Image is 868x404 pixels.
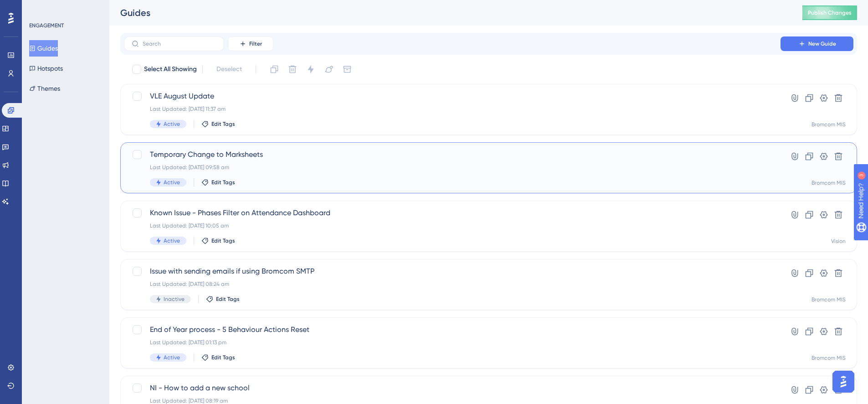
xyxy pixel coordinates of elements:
[808,9,852,16] span: Publish Changes
[150,383,755,394] span: NI - How to add a new school
[164,179,180,186] span: Active
[29,80,60,97] button: Themes
[150,324,755,335] span: End of Year process - 5 Behaviour Actions Reset
[150,91,755,102] span: VLE August Update
[120,6,780,19] div: Guides
[808,40,836,47] span: New Guide
[164,237,180,244] span: Active
[164,354,180,361] span: Active
[144,64,197,75] span: Select All Showing
[249,40,262,47] span: Filter
[211,179,235,186] span: Edit Tags
[206,295,240,303] button: Edit Tags
[812,179,846,186] div: Bromcom MIS
[29,60,63,77] button: Hotspots
[812,296,846,303] div: Bromcom MIS
[216,64,242,75] span: Deselect
[150,207,755,218] span: Known Issue - Phases Filter on Attendance Dashboard
[211,354,235,361] span: Edit Tags
[208,61,250,78] button: Deselect
[201,179,235,186] button: Edit Tags
[150,280,755,288] div: Last Updated: [DATE] 08:24 am
[150,105,755,113] div: Last Updated: [DATE] 11:37 am
[802,5,857,20] button: Publish Changes
[211,237,235,244] span: Edit Tags
[150,222,755,229] div: Last Updated: [DATE] 10:05 am
[201,354,235,361] button: Edit Tags
[228,36,273,51] button: Filter
[21,2,57,13] span: Need Help?
[781,36,853,51] button: New Guide
[150,164,755,171] div: Last Updated: [DATE] 09:58 am
[29,40,58,57] button: Guides
[201,120,235,128] button: Edit Tags
[830,368,857,395] iframe: UserGuiding AI Assistant Launcher
[164,295,185,303] span: Inactive
[143,41,216,47] input: Search
[150,339,755,346] div: Last Updated: [DATE] 01:13 pm
[150,266,755,277] span: Issue with sending emails if using Bromcom SMTP
[63,5,66,12] div: 3
[201,237,235,244] button: Edit Tags
[831,238,846,245] div: Vision
[150,149,755,160] span: Temporary Change to Marksheets
[164,120,180,128] span: Active
[211,120,235,128] span: Edit Tags
[812,121,846,128] div: Bromcom MIS
[216,295,240,303] span: Edit Tags
[812,354,846,362] div: Bromcom MIS
[29,22,64,29] div: ENGAGEMENT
